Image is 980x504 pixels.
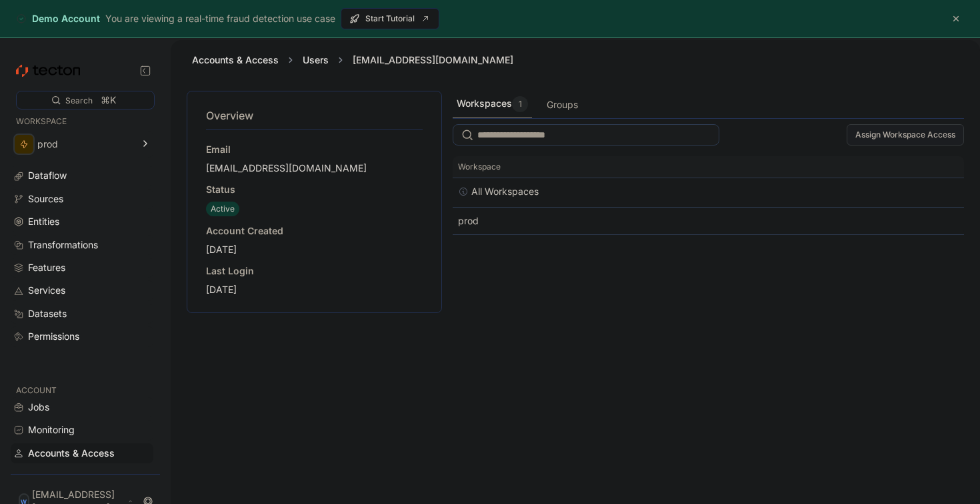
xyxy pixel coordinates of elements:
[28,329,79,344] div: Permissions
[16,384,148,397] p: ACCOUNT
[28,238,98,252] div: Transformations
[28,446,115,461] div: Accounts & Access
[206,224,423,238] div: Account Created
[206,162,423,175] div: [EMAIL_ADDRESS][DOMAIN_NAME]
[11,280,153,300] a: Services
[847,124,964,146] button: Assign Workspace Access
[547,97,578,112] div: Groups
[101,93,116,107] div: ⌘K
[206,183,423,196] div: Status
[11,443,153,463] a: Accounts & Access
[11,189,153,209] a: Sources
[855,125,955,145] span: Assign Workspace Access
[16,12,100,25] div: Demo Account
[11,304,153,324] a: Datasets
[11,258,153,278] a: Features
[303,54,329,65] a: Users
[192,54,279,65] a: Accounts & Access
[28,306,67,321] div: Datasets
[341,8,439,29] button: Start Tutorial
[28,192,63,206] div: Sources
[28,283,65,298] div: Services
[458,162,501,172] span: Workspace
[11,397,153,417] a: Jobs
[349,9,431,29] span: Start Tutorial
[206,283,423,296] div: [DATE]
[65,94,93,107] div: Search
[28,423,75,437] div: Monitoring
[28,400,49,415] div: Jobs
[471,184,539,200] div: All Workspaces
[11,235,153,255] a: Transformations
[206,264,423,278] div: Last Login
[347,53,519,67] div: [EMAIL_ADDRESS][DOMAIN_NAME]
[16,115,148,128] p: WORKSPACE
[457,96,528,112] div: Workspaces
[28,168,67,183] div: Dataflow
[206,243,423,256] div: [DATE]
[206,143,423,156] div: Email
[11,420,153,440] a: Monitoring
[28,260,65,275] div: Features
[37,140,132,149] div: prod
[206,107,423,123] h4: Overview
[11,166,153,186] a: Dataflow
[11,212,153,232] a: Entities
[105,11,335,26] div: You are viewing a real-time fraud detection use case
[11,326,153,346] a: Permissions
[519,97,522,111] p: 1
[16,91,155,109] div: Search⌘K
[28,214,59,229] div: Entities
[211,204,235,214] span: Active
[453,208,964,234] div: prod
